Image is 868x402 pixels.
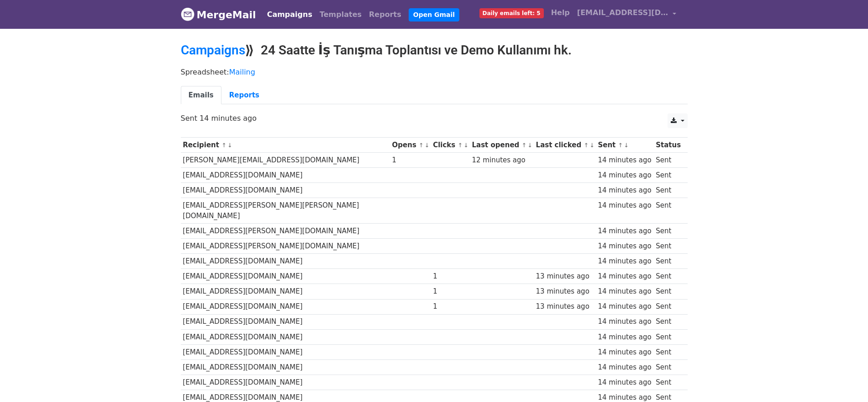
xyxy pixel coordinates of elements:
a: ↓ [527,142,532,149]
a: Templates [316,5,365,24]
div: 14 minutes ago [598,301,651,312]
a: MergeMail [181,5,256,24]
a: Help [547,4,573,22]
a: ↓ [425,142,430,149]
td: [EMAIL_ADDRESS][DOMAIN_NAME] [181,254,390,269]
a: ↑ [522,142,527,149]
td: Sent [653,269,683,284]
div: 14 minutes ago [598,226,651,236]
td: [EMAIL_ADDRESS][DOMAIN_NAME] [181,375,390,390]
td: Sent [653,359,683,375]
div: 1 [433,301,468,312]
div: 14 minutes ago [598,347,651,358]
a: ↑ [618,142,623,149]
div: 14 minutes ago [598,271,651,282]
div: 14 minutes ago [598,185,651,196]
td: Sent [653,375,683,390]
a: Campaigns [181,43,245,58]
div: 14 minutes ago [598,332,651,343]
th: Status [653,138,683,153]
div: 13 minutes ago [536,271,594,282]
div: 14 minutes ago [598,286,651,297]
a: Open Gmail [409,8,459,21]
div: 13 minutes ago [536,286,594,297]
td: [EMAIL_ADDRESS][PERSON_NAME][DOMAIN_NAME] [181,239,390,254]
p: Sent 14 minutes ago [181,113,688,123]
td: Sent [653,299,683,314]
a: [EMAIL_ADDRESS][DOMAIN_NAME] [573,4,680,25]
a: ↑ [419,142,424,149]
div: 13 minutes ago [536,301,594,312]
div: 1 [433,286,468,297]
th: Opens [390,138,431,153]
td: [EMAIL_ADDRESS][DOMAIN_NAME] [181,299,390,314]
th: Clicks [431,138,469,153]
h2: ⟫ 24 Saatte İş Tanışma Toplantısı ve Demo Kullanımı hk. [181,43,688,58]
div: 14 minutes ago [598,241,651,252]
td: Sent [653,168,683,183]
td: [EMAIL_ADDRESS][DOMAIN_NAME] [181,344,390,359]
td: Sent [653,239,683,254]
th: Last clicked [534,138,596,153]
a: ↓ [463,142,468,149]
a: Campaigns [263,5,316,24]
div: 12 minutes ago [472,155,531,166]
div: 14 minutes ago [598,256,651,267]
td: Sent [653,329,683,344]
div: 1 [392,155,429,166]
td: [EMAIL_ADDRESS][PERSON_NAME][PERSON_NAME][DOMAIN_NAME] [181,198,390,224]
td: Sent [653,153,683,168]
a: Mailing [229,68,255,76]
td: Sent [653,314,683,329]
div: 14 minutes ago [598,377,651,388]
th: Last opened [470,138,534,153]
iframe: Chat Widget [822,358,868,402]
td: [EMAIL_ADDRESS][DOMAIN_NAME] [181,359,390,375]
div: 14 minutes ago [598,155,651,166]
span: Daily emails left: 5 [479,8,544,18]
th: Sent [596,138,654,153]
a: ↓ [589,142,594,149]
td: [EMAIL_ADDRESS][DOMAIN_NAME] [181,183,390,198]
a: ↑ [458,142,463,149]
a: ↑ [584,142,589,149]
td: Sent [653,183,683,198]
a: Emails [181,86,221,105]
td: [PERSON_NAME][EMAIL_ADDRESS][DOMAIN_NAME] [181,153,390,168]
th: Recipient [181,138,390,153]
p: Spreadsheet: [181,67,688,77]
div: 1 [433,271,468,282]
a: Reports [221,86,267,105]
td: [EMAIL_ADDRESS][DOMAIN_NAME] [181,329,390,344]
a: Daily emails left: 5 [476,4,547,22]
td: [EMAIL_ADDRESS][DOMAIN_NAME] [181,269,390,284]
a: ↓ [227,142,232,149]
td: Sent [653,254,683,269]
td: [EMAIL_ADDRESS][DOMAIN_NAME] [181,168,390,183]
a: Reports [365,5,405,24]
td: Sent [653,284,683,299]
div: 14 minutes ago [598,200,651,211]
a: ↑ [221,142,226,149]
div: 14 minutes ago [598,316,651,327]
td: Sent [653,224,683,239]
div: 14 minutes ago [598,362,651,373]
td: [EMAIL_ADDRESS][DOMAIN_NAME] [181,284,390,299]
td: [EMAIL_ADDRESS][DOMAIN_NAME] [181,314,390,329]
td: Sent [653,198,683,224]
span: [EMAIL_ADDRESS][DOMAIN_NAME] [577,7,668,18]
a: ↓ [624,142,629,149]
div: 14 minutes ago [598,170,651,181]
td: Sent [653,344,683,359]
td: [EMAIL_ADDRESS][PERSON_NAME][DOMAIN_NAME] [181,224,390,239]
img: MergeMail logo [181,7,195,21]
